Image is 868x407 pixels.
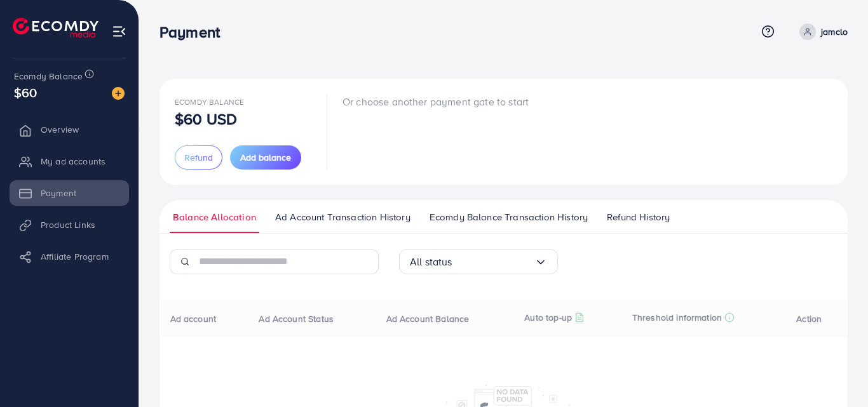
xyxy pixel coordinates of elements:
span: Ecomdy Balance [175,97,244,107]
span: Balance Allocation [173,210,256,224]
h3: Payment [159,23,230,41]
span: Add balance [240,151,291,164]
span: Refund History [607,210,670,224]
span: Ecomdy Balance [14,70,83,83]
span: $60 [14,83,37,102]
span: All status [410,252,452,272]
span: Ad Account Transaction History [275,210,410,224]
span: Ecomdy Balance Transaction History [430,210,588,224]
img: menu [112,24,126,39]
img: image [112,87,125,100]
img: logo [13,18,98,37]
a: jamclo [794,23,848,40]
div: Search for option [399,249,558,274]
input: Search for option [452,252,534,272]
button: Add balance [230,145,301,170]
p: $60 USD [175,111,237,126]
p: Or choose another payment gate to start [342,94,529,109]
p: jamclo [821,24,848,39]
span: Refund [184,151,213,164]
button: Refund [175,145,222,170]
